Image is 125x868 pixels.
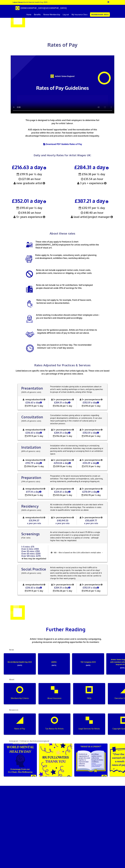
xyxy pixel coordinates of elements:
a: Legal Services for Artists [72,712,106,736]
span: a day [34,401,40,404]
a: My Insurance Docs [70,11,89,18]
span: £40,941.33 [57,519,68,522]
span: experience [90,516,103,519]
span: ½ [82,404,83,408]
span: £156.38 [55,435,62,437]
span: experience [61,459,74,461]
span: (79% of generic rate) [21,480,40,483]
span: Further Reading [46,626,85,632]
span: £35.54 an hour 3 yrs + experience [77,172,107,185]
span: graduate [20,487,48,496]
span: per ½ day [63,405,72,407]
span: £216.63 [25,401,33,404]
p: Rates do not include tax or NI contributions. Self-employed people should set aside 25% of earnin... [23,284,102,295]
span: fees may be negotiated [20,557,47,560]
span: ½ [82,589,83,593]
span: graduate [20,516,48,525]
span: a day [34,431,40,434]
span: £253.04 [54,462,62,464]
p: Rates do not include equipment rental costs, travel costs, publication costs, insurance or shippi... [23,269,102,280]
span: (89% of generic rate) [21,450,40,452]
span: a day [62,586,68,589]
span: ½ [25,404,26,408]
span: a day [34,586,40,589]
span: Preparation [21,475,41,480]
span: £224.61 [54,490,62,493]
p: Artists working in social practice may find it difficult to categorise long projects. For example... [50,566,105,580]
span: £119.15 per ½ day [17,172,42,176]
p: Consultation involves giving advice or opinions regarding project development, exhibitions, or co... [50,414,105,425]
span: ½ [79,171,80,177]
p: Tax Advice for Artists [40,727,69,730]
span: 5+ years [77,428,105,437]
p: Rates apply to, for example, consultancy work, project planning and development, exhibition fees,... [23,254,102,265]
span: 1–5 mins: £75 Over 6 mins: £100 Over 20 mins: £150 Over 60 mins: £200 Over 120 mins: £270 [21,545,41,557]
a: Rates of Pay [3,712,37,736]
span: a day [63,462,69,464]
span: 5+ years [77,583,105,592]
span: £94.13 [27,494,33,496]
span: (100% of generic rate) [21,509,41,511]
span: £193.61 [84,590,91,592]
p: These rates of pay apply to freelance & short [DEMOGRAPHIC_DATA] employment for artists working w... [23,240,102,250]
span: £27.08 an hour new graduate artist [13,172,46,185]
span: £123.54 [55,494,62,496]
span: per ½ day [91,590,100,592]
span: per ½ day [34,590,43,592]
span: experience [61,487,74,490]
span: ½ [82,434,83,438]
span: experience [61,398,74,401]
span: £278.09 [82,490,91,493]
p: FAQs [75,697,104,700]
span: a year pro rata [27,522,41,525]
span: [DATE] [41,663,67,667]
span: 3+ years [48,487,77,496]
span: 5+ years [77,487,105,496]
span: per ½ day [91,465,100,468]
span: per ½ day [63,590,72,592]
p: [DATE] [41,661,67,667]
span: Social Practice [21,567,46,571]
span: artist [38,516,46,519]
span: new [25,398,29,401]
span: Installation [21,445,41,449]
p: Legal Services for Artists [75,727,104,730]
span: new [25,583,29,586]
span: £50,689.77 [85,519,97,522]
a: FAQs [72,682,106,705]
span: £192.79 [25,462,33,464]
p: Rates of Pay [5,727,34,730]
span: £156.38 [55,590,62,592]
span: 5+ years [77,398,105,407]
p: World Mental Health Day 2025 [7,661,33,667]
span: £152.95 [84,494,91,496]
p: Rates are for guidance purposes. Artists are free at all times to negotiate different rates of pa... [23,328,102,340]
span: £216.63 [25,431,33,434]
span: to Rates of Pay [67,143,82,145]
span: per ½ day [63,435,72,437]
p: An artist should expect a fee of at least £75.00 for a single presentation of a work in a group p... [50,531,105,542]
span: ½ [82,464,83,469]
a: Home [25,11,33,18]
span: £313.29 [83,462,90,464]
span: £139.18 [56,465,62,468]
span: £119.15 [27,590,33,592]
p: Artists’ Union England is an active union and is constantly campaigning, producing resources and ... [28,637,104,644]
span: ½ [17,171,19,177]
span: a day [33,490,39,493]
span: £284.31 [54,401,62,404]
span: a day [91,462,97,464]
span: graduate [20,583,48,592]
span: 3+ years [48,428,77,437]
span: [DEMOGRAPHIC_DATA][GEOGRAPHIC_DATA] [21,7,67,9]
p: Membership Criteria [5,697,34,700]
span: £156.38 [55,405,62,407]
span: Screenings [21,532,40,536]
span: ½ [53,589,54,593]
span: [DATE] [75,663,101,667]
span: £193.61 per ½ day [16,206,42,210]
strong: Latest News: [13,1,23,3]
h3: £387.21 a day [63,198,121,204]
h3: £284.31 a day [63,164,121,170]
p: Rates may not apply to, for example, front of house work, technician work or documentation. [23,299,102,310]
